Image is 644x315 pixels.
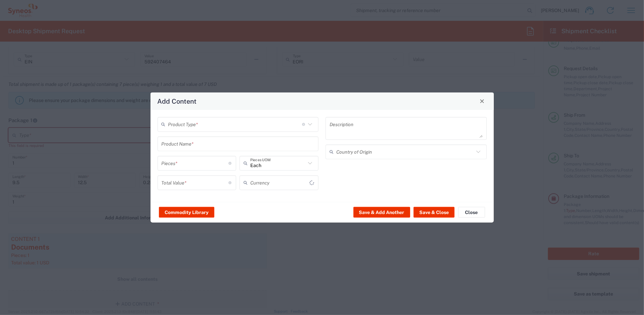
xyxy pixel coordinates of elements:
[353,207,410,218] button: Save & Add Another
[157,96,197,106] h4: Add Content
[477,96,487,106] button: Close
[159,207,214,218] button: Commodity Library
[414,207,455,218] button: Save & Close
[458,207,485,218] button: Close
